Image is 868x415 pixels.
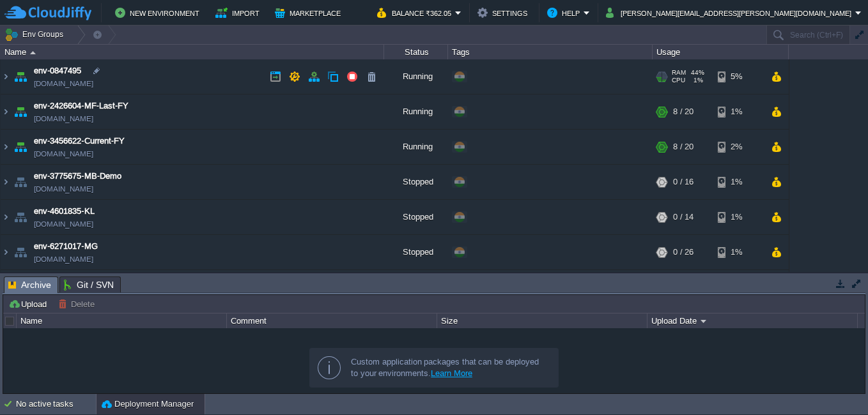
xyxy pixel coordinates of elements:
div: 1% [718,235,759,269]
img: AMDAwAAAACH5BAEAAAAALAAAAAABAAEAAAICRAEAOw== [12,59,29,94]
a: Learn More [431,368,472,378]
div: Running [384,94,448,129]
div: Running [384,130,448,164]
button: Env Groups [4,26,68,43]
a: [DOMAIN_NAME] [34,112,93,125]
button: Delete [58,298,98,310]
div: Name [1,45,384,59]
div: Size [438,313,647,328]
span: Archive [8,277,51,293]
a: [DOMAIN_NAME] [34,183,93,195]
img: AMDAwAAAACH5BAEAAAAALAAAAAABAAEAAAICRAEAOw== [1,270,11,305]
a: env-0847495 [34,64,81,77]
img: AMDAwAAAACH5BAEAAAAALAAAAAABAAEAAAICRAEAOw== [30,51,36,54]
div: Usage [653,45,788,59]
img: CloudJiffy [4,5,91,21]
span: Git / SVN [64,277,114,292]
div: Running [384,59,448,94]
a: [DOMAIN_NAME] [34,253,93,266]
img: AMDAwAAAACH5BAEAAAAALAAAAAABAAEAAAICRAEAOw== [1,200,11,234]
div: 0 / 16 [673,165,694,199]
button: Marketplace [275,5,345,20]
button: Balance ₹362.05 [377,5,455,20]
a: [DOMAIN_NAME] [34,218,93,230]
img: AMDAwAAAACH5BAEAAAAALAAAAAABAAEAAAICRAEAOw== [12,200,29,234]
img: AMDAwAAAACH5BAEAAAAALAAAAAABAAEAAAICRAEAOw== [1,94,11,129]
button: Import [215,5,263,20]
img: AMDAwAAAACH5BAEAAAAALAAAAAABAAEAAAICRAEAOw== [12,165,29,199]
button: [PERSON_NAME][EMAIL_ADDRESS][PERSON_NAME][DOMAIN_NAME] [606,5,855,20]
img: AMDAwAAAACH5BAEAAAAALAAAAAABAAEAAAICRAEAOw== [12,270,29,305]
button: Help [547,5,584,20]
div: 2% [718,130,759,164]
div: Stopped [384,165,448,199]
img: AMDAwAAAACH5BAEAAAAALAAAAAABAAEAAAICRAEAOw== [12,94,29,129]
img: AMDAwAAAACH5BAEAAAAALAAAAAABAAEAAAICRAEAOw== [12,235,29,269]
div: 5% [718,59,759,94]
button: New Environment [115,5,203,20]
div: No active tasks [16,394,96,414]
span: 44% [691,69,704,77]
div: 1% [718,94,759,129]
a: env-3456622-Current-FY [34,135,125,147]
img: AMDAwAAAACH5BAEAAAAALAAAAAABAAEAAAICRAEAOw== [1,235,11,269]
div: Upload Date [648,313,857,328]
img: AMDAwAAAACH5BAEAAAAALAAAAAABAAEAAAICRAEAOw== [12,130,29,164]
a: [DOMAIN_NAME] [34,147,93,160]
img: AMDAwAAAACH5BAEAAAAALAAAAAABAAEAAAICRAEAOw== [1,59,11,94]
div: Stopped [384,200,448,234]
div: Tags [449,45,652,59]
button: Deployment Manager [102,398,194,411]
div: 1% [718,165,759,199]
img: AMDAwAAAACH5BAEAAAAALAAAAAABAAEAAAICRAEAOw== [1,130,11,164]
span: 1% [690,77,703,84]
div: 0 / 26 [673,235,694,269]
span: CPU [672,77,685,84]
div: Custom application packages that can be deployed to your environments. [351,356,548,379]
div: 1% [718,200,759,234]
div: 1% [718,270,759,305]
div: Stopped [384,235,448,269]
a: env-4601835-KL [34,205,95,218]
span: RAM [672,69,686,77]
button: Upload [8,298,50,310]
iframe: chat widget [814,364,855,402]
a: env-3775675-MB-Demo [34,170,121,183]
a: env-6271017-MG [34,240,98,253]
div: Stopped [384,270,448,305]
a: env-2426604-MF-Last-FY [34,100,128,112]
div: 8 / 20 [673,94,694,129]
div: 8 / 20 [673,130,694,164]
div: 0 / 14 [673,200,694,234]
div: Name [17,313,226,328]
button: Settings [477,5,531,20]
img: AMDAwAAAACH5BAEAAAAALAAAAAABAAEAAAICRAEAOw== [1,165,11,199]
div: Status [385,45,447,59]
div: Comment [228,313,437,328]
a: [DOMAIN_NAME] [34,77,93,90]
div: 0 / 26 [673,270,694,305]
